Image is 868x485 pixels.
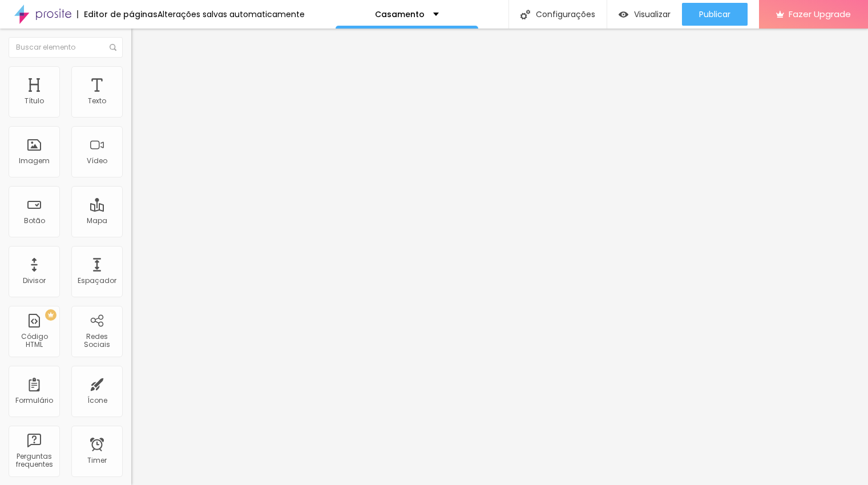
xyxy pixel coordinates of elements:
[24,217,45,225] div: Botão
[23,277,46,285] div: Divisor
[25,97,44,105] div: Título
[699,10,730,19] span: Publicar
[375,10,425,18] p: Casamento
[634,10,671,19] span: Visualizar
[19,157,50,165] div: Imagem
[110,44,116,51] img: Icone
[88,97,106,105] div: Texto
[74,333,119,349] div: Redes Sociais
[158,10,305,18] div: Alterações salvas automaticamente
[11,452,56,469] div: Perguntas frequentes
[619,10,628,19] img: view-1.svg
[87,217,107,225] div: Mapa
[607,3,682,26] button: Visualizar
[789,9,851,19] span: Fazer Upgrade
[87,397,107,405] div: Ícone
[131,29,868,485] iframe: Editor
[77,10,158,18] div: Editor de páginas
[78,277,116,285] div: Espaçador
[11,333,56,349] div: Código HTML
[87,157,107,165] div: Vídeo
[15,397,53,405] div: Formulário
[520,10,530,19] img: Icone
[9,37,123,58] input: Buscar elemento
[87,456,107,464] div: Timer
[682,3,748,26] button: Publicar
